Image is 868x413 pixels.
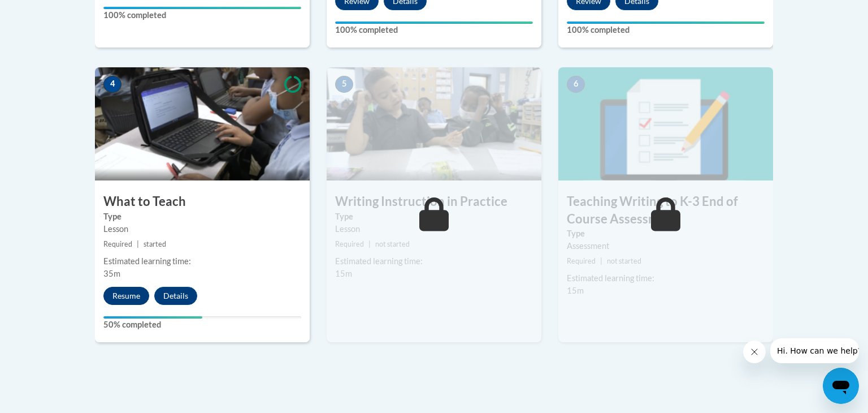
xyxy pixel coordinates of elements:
span: | [600,257,602,265]
span: started [144,240,166,248]
div: Your progress [103,7,301,9]
iframe: Message from company [770,338,859,363]
label: Type [567,227,765,240]
span: 15m [567,286,584,295]
div: Assessment [567,240,765,252]
span: 6 [567,76,585,93]
span: | [137,240,139,248]
label: 100% completed [567,24,765,36]
iframe: Close message [743,341,766,363]
div: Your progress [567,21,765,24]
img: Course Image [558,67,773,180]
span: | [368,240,371,248]
span: 5 [335,76,353,93]
label: 100% completed [335,24,533,36]
div: Estimated learning time: [103,255,301,268]
div: Your progress [335,21,533,24]
h3: Teaching Writing to K-3 End of Course Assessment [558,193,773,228]
span: 4 [103,76,121,93]
span: Hi. How can we help? [7,8,92,17]
img: Course Image [95,67,310,180]
span: 35m [103,269,120,278]
span: not started [607,257,641,265]
span: Required [103,240,132,248]
div: Lesson [335,223,533,235]
div: Lesson [103,223,301,235]
img: Course Image [327,67,541,180]
iframe: Button to launch messaging window [823,368,859,404]
h3: What to Teach [95,193,310,210]
div: Estimated learning time: [567,272,765,285]
span: not started [375,240,410,248]
label: 50% completed [103,319,301,331]
div: Your progress [103,316,202,319]
span: Required [335,240,364,248]
button: Resume [103,287,149,305]
label: Type [335,210,533,223]
label: 100% completed [103,9,301,21]
span: 15m [335,269,352,278]
h3: Writing Instruction in Practice [327,193,541,210]
span: Required [567,257,596,265]
button: Details [154,287,197,305]
div: Estimated learning time: [335,255,533,268]
label: Type [103,210,301,223]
